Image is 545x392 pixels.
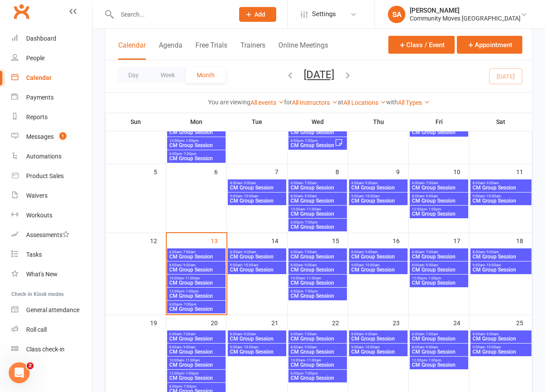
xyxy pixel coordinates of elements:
[453,233,469,248] div: 17
[250,99,284,106] a: All events
[411,362,466,368] span: CM Group Session
[424,345,438,349] span: - 9:00am
[150,67,186,83] button: Week
[411,211,466,217] span: CM Group Session
[290,198,345,203] span: CM Group Session
[242,345,258,349] span: - 10:00am
[457,36,522,54] button: Appointment
[182,385,196,389] span: - 7:00pm
[388,36,455,54] button: Class / Event
[411,181,466,185] span: 6:00am
[169,306,224,312] span: CM Group Session
[290,332,345,336] span: 6:00am
[386,99,398,106] strong: with
[427,358,441,362] span: - 1:00pm
[411,332,466,336] span: 6:00am
[332,315,348,330] div: 22
[411,345,466,349] span: 8:00am
[11,48,92,68] a: People
[169,345,224,349] span: 8:00am
[411,254,466,259] span: CM Group Session
[472,332,530,336] span: 8:00am
[242,181,256,185] span: - 9:00am
[393,233,408,248] div: 16
[11,206,92,225] a: Workouts
[388,6,405,23] div: SA
[169,375,224,381] span: CM Group Session
[351,194,406,198] span: 9:00am
[150,315,166,330] div: 19
[343,99,386,106] a: All Locations
[182,250,195,254] span: - 7:00am
[26,153,62,160] div: Automations
[351,332,406,336] span: 8:00am
[332,233,348,248] div: 15
[230,194,284,198] span: 9:00am
[290,289,345,293] span: 6:00pm
[11,68,92,88] a: Calendar
[290,358,345,362] span: 10:00am
[290,280,345,285] span: CM Group Session
[363,263,380,267] span: - 10:00am
[26,346,65,353] div: Class check-in
[472,185,530,190] span: CM Group Session
[184,276,200,280] span: - 11:00am
[290,276,345,280] span: 10:00am
[11,107,92,127] a: Reports
[169,303,224,306] span: 6:00pm
[363,345,380,349] span: - 10:00am
[290,220,345,224] span: 6:00pm
[169,332,224,336] span: 6:00am
[472,198,530,203] span: CM Group Session
[26,113,48,120] div: Reports
[290,130,345,135] span: CM Group Session
[11,29,92,48] a: Dashboard
[472,267,530,272] span: CM Group Session
[169,139,224,143] span: 12:00pm
[230,198,284,203] span: CM Group Session
[11,166,92,186] a: Product Sales
[169,371,224,375] span: 12:00pm
[290,336,345,341] span: CM Group Session
[290,349,345,354] span: CM Group Session
[363,332,377,336] span: - 9:00am
[182,332,195,336] span: - 7:00am
[472,254,530,259] span: CM Group Session
[485,263,501,267] span: - 10:00am
[230,250,284,254] span: 8:00am
[169,250,224,254] span: 6:00am
[169,362,224,368] span: CM Group Session
[169,152,224,156] span: 6:00pm
[411,263,466,267] span: 8:00am
[169,280,224,285] span: CM Group Session
[472,349,530,354] span: CM Group Session
[184,358,200,362] span: - 11:00am
[336,164,348,179] div: 8
[411,207,466,211] span: 12:00pm
[516,233,532,248] div: 18
[485,194,501,198] span: - 10:00am
[427,207,441,211] span: - 1:00pm
[169,143,224,148] span: CM Group Session
[351,198,406,203] span: CM Group Session
[59,132,66,140] span: 1
[363,181,377,185] span: - 9:00am
[411,250,466,254] span: 6:00am
[516,164,532,179] div: 11
[290,267,345,272] span: CM Group Session
[211,315,226,330] div: 20
[169,156,224,161] span: CM Group Session
[214,164,226,179] div: 6
[242,263,258,267] span: - 10:00am
[290,139,335,143] span: 6:00pm
[169,254,224,259] span: CM Group Session
[292,99,338,106] a: All Instructors
[453,315,469,330] div: 24
[351,267,406,272] span: CM Group Session
[227,113,288,131] th: Tue
[26,251,42,258] div: Tasks
[304,69,334,81] button: [DATE]
[424,194,438,198] span: - 9:00am
[393,315,408,330] div: 23
[239,7,276,22] button: Add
